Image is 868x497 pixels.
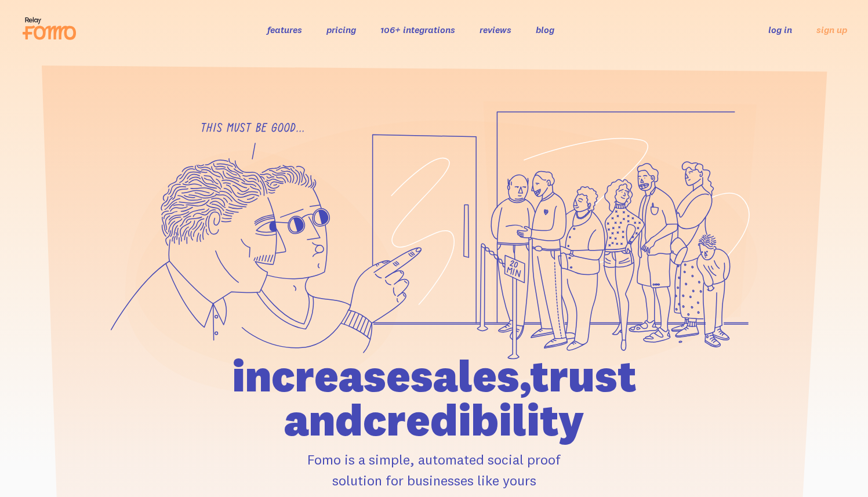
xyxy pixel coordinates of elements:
[166,354,703,442] h1: increase sales, trust and credibility
[267,24,302,35] a: features
[166,449,703,491] p: Fomo is a simple, automated social proof solution for businesses like yours
[536,24,554,35] a: blog
[380,24,455,35] a: 106+ integrations
[768,24,792,35] a: log in
[326,24,356,35] a: pricing
[816,24,847,36] a: sign up
[480,24,511,35] a: reviews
